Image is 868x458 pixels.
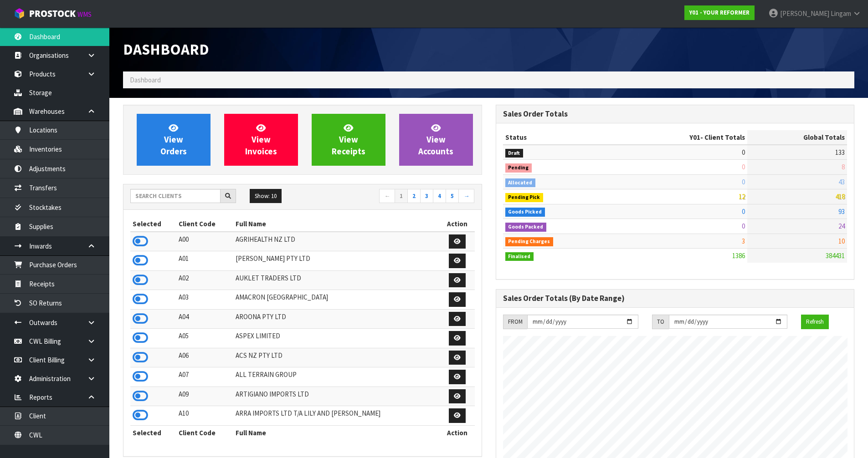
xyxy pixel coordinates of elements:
span: 384431 [826,251,845,260]
strong: Y01 - YOUR REFORMER [689,9,750,16]
h3: Sales Order Totals (By Date Range) [503,294,847,303]
td: A10 [176,406,234,426]
a: 2 [407,189,421,204]
span: Y01 [689,133,700,142]
td: A02 [176,270,234,290]
span: 10 [838,237,845,245]
td: [PERSON_NAME] PTY LTD [233,251,440,271]
th: Selected [130,217,176,231]
th: Action [440,425,475,440]
td: ALL TERRAIN GROUP [233,367,440,387]
span: 0 [742,222,745,230]
span: 133 [835,148,845,157]
nav: Page navigation [309,189,475,205]
a: ViewReceipts [312,114,385,166]
span: 1386 [732,251,745,260]
a: 5 [446,189,459,204]
a: Y01 - YOUR REFORMER [684,5,755,20]
span: Goods Packed [505,223,547,232]
a: 3 [420,189,433,204]
td: A00 [176,232,234,251]
a: ViewOrders [137,114,211,166]
td: AMACRON [GEOGRAPHIC_DATA] [233,290,440,310]
td: A09 [176,387,234,406]
td: A07 [176,367,234,387]
span: 0 [742,207,745,216]
td: ASPEX LIMITED [233,329,440,348]
span: Allocated [505,178,536,188]
div: TO [652,315,669,329]
span: Draft [505,149,524,158]
td: A04 [176,309,234,329]
th: Full Name [233,217,440,231]
th: Global Totals [747,130,847,145]
span: 0 [742,148,745,157]
th: Action [440,217,475,231]
a: ViewInvoices [224,114,298,166]
td: AUKLET TRADERS LTD [233,270,440,290]
span: Finalised [505,252,534,261]
span: 3 [742,237,745,245]
span: 8 [842,163,845,171]
button: Refresh [801,315,829,329]
span: Pending Charges [505,237,554,246]
th: Status [503,130,617,145]
span: 0 [742,163,745,171]
td: A01 [176,251,234,271]
td: AROONA PTY LTD [233,309,440,329]
img: cube-alt.png [14,8,25,19]
th: Client Code [176,217,234,231]
span: Pending [505,163,532,173]
td: AGRIHEALTH NZ LTD [233,232,440,251]
span: View Receipts [332,122,365,157]
td: ACS NZ PTY LTD [233,348,440,367]
input: Search clients [130,189,221,203]
a: → [458,189,474,204]
td: A06 [176,348,234,367]
th: Full Name [233,425,440,440]
span: View Accounts [418,122,453,157]
th: - Client Totals [617,130,747,145]
a: ViewAccounts [399,114,473,166]
h3: Sales Order Totals [503,110,847,118]
span: 93 [838,207,845,216]
button: Show: 10 [250,189,282,204]
td: ARTIGIANO IMPORTS LTD [233,387,440,406]
a: ← [379,189,395,204]
span: 0 [742,178,745,186]
span: Dashboard [130,76,161,84]
span: Lingam [831,9,851,18]
span: 418 [835,192,845,201]
td: ARRA IMPORTS LTD T/A LILY AND [PERSON_NAME] [233,406,440,426]
span: Dashboard [123,40,209,59]
span: Pending Pick [505,193,544,202]
span: [PERSON_NAME] [780,9,829,18]
td: A03 [176,290,234,310]
span: Goods Picked [505,208,545,217]
th: Client Code [176,425,234,440]
span: 12 [739,192,745,201]
span: 43 [838,178,845,186]
th: Selected [130,425,176,440]
span: 24 [838,222,845,230]
span: View Invoices [245,122,277,157]
a: 1 [395,189,408,204]
span: View Orders [160,122,187,157]
span: ProStock [29,8,76,20]
a: 4 [433,189,446,204]
td: A05 [176,329,234,348]
div: FROM [503,315,527,329]
small: WMS [77,10,92,19]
